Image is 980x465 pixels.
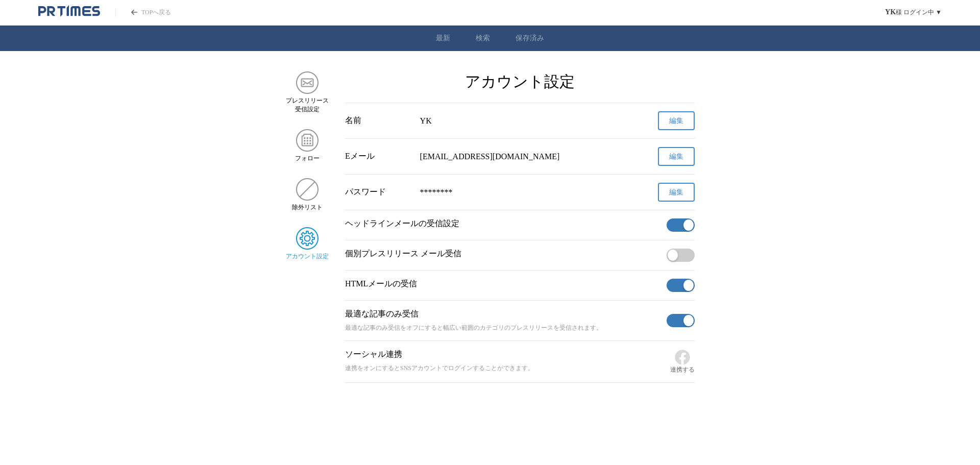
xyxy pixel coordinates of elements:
[296,129,318,152] img: フォロー
[669,188,683,197] span: 編集
[670,349,695,374] button: 連携する
[345,151,412,162] div: Eメール
[296,227,318,250] img: アカウント設定
[420,152,620,161] div: [EMAIL_ADDRESS][DOMAIN_NAME]
[345,249,663,259] p: 個別プレスリリース メール受信
[345,71,695,92] h2: アカウント設定
[674,349,691,365] img: Facebook
[345,115,412,126] div: 名前
[436,34,450,43] a: 最新
[658,183,695,202] button: 編集
[345,309,663,320] p: 最適な記事のみ受信
[115,8,171,17] a: PR TIMESのトップページはこちら
[296,71,318,94] img: プレスリリース 受信設定
[345,324,663,332] p: 最適な記事のみ受信をオフにすると幅広い範囲のカテゴリのプレスリリースを受信されます。
[295,154,320,163] span: フォロー
[286,96,329,114] span: プレスリリース 受信設定
[292,203,323,212] span: 除外リスト
[669,116,683,126] span: 編集
[285,71,329,114] a: プレスリリース 受信設定プレスリリース 受信設定
[669,152,683,161] span: 編集
[885,8,896,16] span: YK
[296,178,318,201] img: 除外リスト
[516,34,544,43] a: 保存済み
[285,227,329,261] a: アカウント設定アカウント設定
[38,5,100,19] a: PR TIMESのトップページはこちら
[345,279,663,289] p: HTMLメールの受信
[345,187,412,198] div: パスワード
[345,349,666,360] p: ソーシャル連携
[285,178,329,212] a: 除外リスト除外リスト
[670,365,695,374] span: 連携する
[476,34,490,43] a: 検索
[420,116,620,126] div: YK
[345,218,663,229] p: ヘッドラインメールの受信設定
[285,71,329,383] nav: サイドメニュー
[345,364,666,373] p: 連携をオンにするとSNSアカウントでログインすることができます。
[286,252,329,261] span: アカウント設定
[285,129,329,163] a: フォローフォロー
[658,147,695,166] button: 編集
[658,111,695,130] button: 編集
